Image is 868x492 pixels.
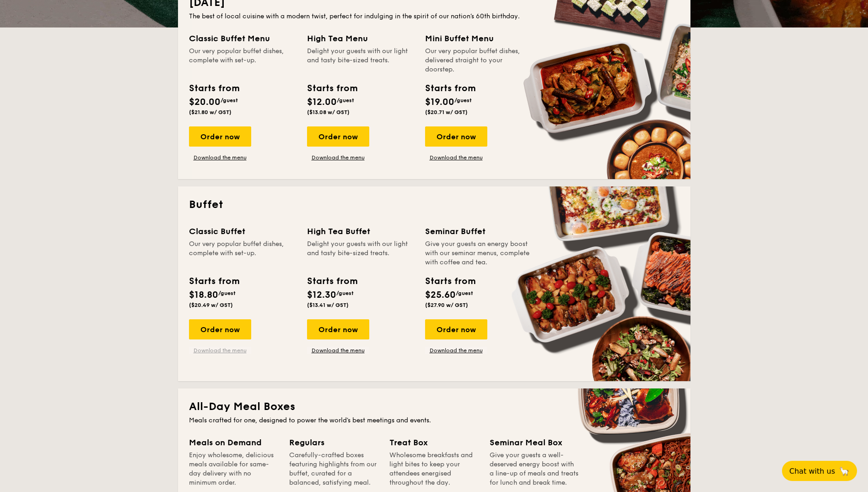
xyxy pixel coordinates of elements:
div: Order now [189,319,251,339]
span: ($27.90 w/ GST) [425,302,468,308]
div: Classic Buffet Menu [189,32,296,45]
a: Download the menu [189,154,251,161]
span: /guest [221,97,238,104]
span: $20.00 [189,97,221,108]
div: Enjoy wholesome, delicious meals available for same-day delivery with no minimum order. [189,451,278,487]
div: Our very popular buffet dishes, complete with set-up. [189,47,296,74]
div: The best of local cuisine with a modern twist, perfect for indulging in the spirit of our nation’... [189,12,679,21]
div: Starts from [307,274,357,288]
div: Order now [307,319,369,339]
div: Give your guests a well-deserved energy boost with a line-up of meals and treats for lunch and br... [490,451,579,487]
div: Meals crafted for one, designed to power the world's best meetings and events. [189,416,679,425]
h2: All-Day Meal Boxes [189,399,679,414]
span: $25.60 [425,290,456,301]
div: Wholesome breakfasts and light bites to keep your attendees energised throughout the day. [389,451,479,487]
span: $19.00 [425,97,454,108]
span: /guest [456,290,473,296]
div: Give your guests an energy boost with our seminar menus, complete with coffee and tea. [425,240,532,267]
div: Treat Box [389,436,479,449]
a: Download the menu [425,347,487,354]
span: $12.00 [307,97,337,108]
div: Order now [307,126,369,147]
div: Regulars [289,436,378,449]
h2: Buffet [189,197,679,212]
span: ($20.49 w/ GST) [189,302,233,308]
span: ($13.41 w/ GST) [307,302,349,308]
span: /guest [218,290,236,296]
span: ($21.80 w/ GST) [189,109,232,115]
div: Mini Buffet Menu [425,32,532,45]
button: Chat with us🦙 [782,461,857,481]
div: Delight your guests with our light and tasty bite-sized treats. [307,47,414,74]
div: Delight your guests with our light and tasty bite-sized treats. [307,240,414,267]
div: Seminar Meal Box [490,436,579,449]
div: High Tea Menu [307,32,414,45]
span: /guest [454,97,472,104]
span: $18.80 [189,290,218,301]
div: Carefully-crafted boxes featuring highlights from our buffet, curated for a balanced, satisfying ... [289,451,378,487]
div: Starts from [189,274,239,288]
div: Our very popular buffet dishes, complete with set-up. [189,240,296,267]
div: High Tea Buffet [307,225,414,238]
div: Seminar Buffet [425,225,532,238]
div: Starts from [307,82,357,95]
a: Download the menu [425,154,487,161]
div: Order now [189,126,251,147]
div: Order now [425,319,487,339]
div: Starts from [425,274,475,288]
div: Classic Buffet [189,225,296,238]
span: ($20.71 w/ GST) [425,109,468,115]
div: Order now [425,126,487,147]
span: 🦙 [839,466,850,476]
div: Meals on Demand [189,436,278,449]
div: Starts from [425,82,475,95]
span: /guest [336,290,354,296]
span: $12.30 [307,290,336,301]
div: Starts from [189,82,239,95]
a: Download the menu [189,347,251,354]
span: Chat with us [789,467,835,476]
span: /guest [337,97,354,104]
span: ($13.08 w/ GST) [307,109,350,115]
a: Download the menu [307,347,369,354]
div: Our very popular buffet dishes, delivered straight to your doorstep. [425,47,532,74]
a: Download the menu [307,154,369,161]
